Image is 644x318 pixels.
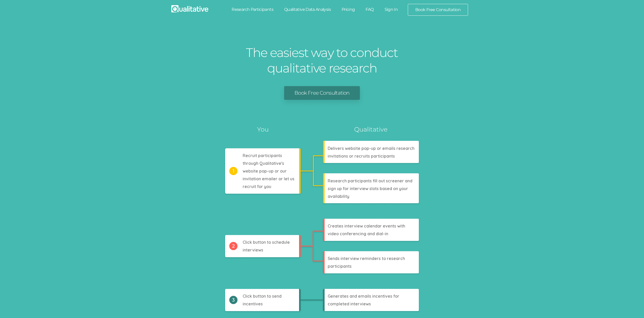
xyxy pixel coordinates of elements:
[243,301,263,306] tspan: incentives
[243,176,294,181] tspan: invitation emailer or let us
[328,153,395,159] tspan: invitations or recruits participants
[328,186,408,191] tspan: sign up for interview slots based on your
[284,86,360,100] a: Book Free Consultation
[336,4,360,15] a: Pricing
[171,5,208,12] img: Qualitative
[257,126,269,133] tspan: You
[379,4,403,15] a: Sign In
[233,168,234,174] tspan: 1
[243,240,290,245] tspan: Click button to schedule
[408,4,468,15] a: Book Free Consultation
[328,231,388,236] tspan: video conferencing and dial-in
[232,243,235,249] tspan: 2
[328,146,414,151] tspan: Delivers website pop-up or emails research
[243,153,282,158] tspan: Recruit participants
[226,4,279,15] a: Research Participants
[243,161,284,166] tspan: through Qualitative's
[243,184,271,189] tspan: recruit for you
[328,264,352,269] tspan: participants
[279,4,336,15] a: Qualitative Data Analysis
[328,178,412,183] tspan: Research participants fill out screener and
[243,293,282,299] tspan: Click button to send
[243,247,263,252] tspan: interviews
[328,293,399,299] tspan: Generates and emails incentives for
[354,126,387,133] tspan: Qualitative
[328,223,405,229] tspan: Creates interview calendar events with
[328,301,371,306] tspan: completed interviews
[360,4,379,15] a: FAQ
[243,168,287,174] tspan: website pop-up or our
[328,194,349,199] tspan: availability
[232,297,235,303] tspan: 3
[245,45,399,76] h1: The easiest way to conduct qualitative research
[328,256,405,261] tspan: Sends interview reminders to research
